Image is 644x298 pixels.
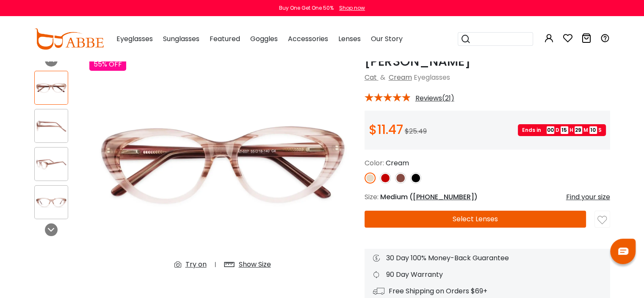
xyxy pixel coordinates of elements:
span: 15 [561,126,568,134]
span: Medium ( ) [380,192,478,202]
span: Reviews(21) [415,95,454,102]
div: Free Shipping on Orders $69+ [373,286,602,296]
img: Irene Cream Acetate Eyeglasses , SpringHinges , UniversalBridgeFit Frames from ABBE Glasses [89,54,356,276]
div: Show Size [239,259,271,270]
a: Cream [389,72,412,82]
span: Eyeglasses [414,72,450,82]
img: Irene Cream Acetate Eyeglasses , SpringHinges , UniversalBridgeFit Frames from ABBE Glasses [35,118,68,134]
span: [PHONE_NUMBER] [413,192,474,202]
span: Featured [210,34,240,44]
span: Eyeglasses [116,34,153,44]
span: Goggles [250,34,278,44]
img: chat [618,248,628,255]
img: like [597,215,607,225]
div: Try on [185,259,207,270]
button: Select Lenses [365,211,586,228]
div: Buy One Get One 50% [279,4,334,12]
a: Cat [365,72,377,82]
span: Ends in [522,126,545,134]
a: Shop now [335,4,365,11]
span: Our Story [371,34,403,44]
div: 30 Day 100% Money-Back Guarantee [373,253,602,263]
div: 90 Day Warranty [373,270,602,280]
span: D [556,126,559,134]
span: Lenses [338,34,361,44]
span: Color: [365,158,384,168]
span: M [583,126,588,134]
span: S [598,126,602,134]
img: Irene Cream Acetate Eyeglasses , SpringHinges , UniversalBridgeFit Frames from ABBE Glasses [35,194,68,211]
div: 55% OFF [89,58,126,71]
span: Sunglasses [163,34,199,44]
h1: [PERSON_NAME] [365,54,610,69]
span: 10 [589,126,597,134]
span: Cream [386,158,409,168]
div: Shop now [339,4,365,12]
span: H [569,126,573,134]
img: Irene Cream Acetate Eyeglasses , SpringHinges , UniversalBridgeFit Frames from ABBE Glasses [35,80,68,96]
span: Accessories [288,34,328,44]
img: abbeglasses.com [34,28,104,50]
span: 29 [575,126,582,134]
span: & [379,72,387,82]
span: $11.47 [369,120,403,139]
div: Find your size [566,192,610,202]
span: $25.49 [405,126,427,136]
span: Size: [365,192,379,202]
span: 00 [547,126,554,134]
img: Irene Cream Acetate Eyeglasses , SpringHinges , UniversalBridgeFit Frames from ABBE Glasses [35,156,68,173]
